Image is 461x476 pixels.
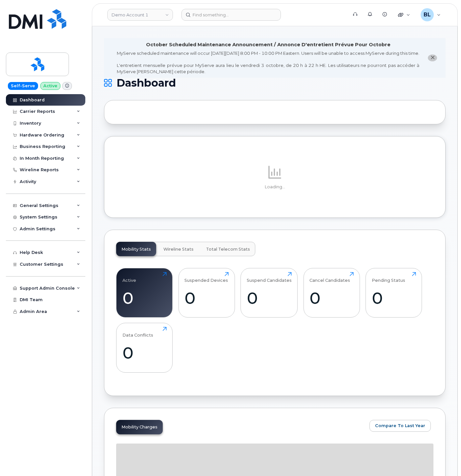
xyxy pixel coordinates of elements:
[309,288,354,308] div: 0
[122,288,167,308] div: 0
[372,272,405,283] div: Pending Status
[247,272,292,314] a: Suspend Candidates0
[163,247,194,252] span: Wireline Stats
[117,50,419,74] div: MyServe scheduled maintenance will occur [DATE][DATE] 8:00 PM - 10:00 PM Eastern. Users will be u...
[369,420,431,432] button: Compare To Last Year
[116,78,176,88] span: Dashboard
[122,272,167,314] a: Active0
[184,272,229,314] a: Suspended Devices0
[372,288,416,308] div: 0
[116,184,433,190] p: Loading...
[184,288,229,308] div: 0
[146,41,390,48] div: October Scheduled Maintenance Announcement / Annonce D'entretient Prévue Pour Octobre
[122,327,167,369] a: Data Conflicts0
[184,272,228,283] div: Suspended Devices
[247,288,292,308] div: 0
[309,272,354,314] a: Cancel Candidates0
[122,327,153,338] div: Data Conflicts
[428,54,437,61] button: close notification
[122,272,136,283] div: Active
[375,423,425,429] span: Compare To Last Year
[206,247,250,252] span: Total Telecom Stats
[372,272,416,314] a: Pending Status0
[122,343,167,362] div: 0
[247,272,292,283] div: Suspend Candidates
[309,272,350,283] div: Cancel Candidates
